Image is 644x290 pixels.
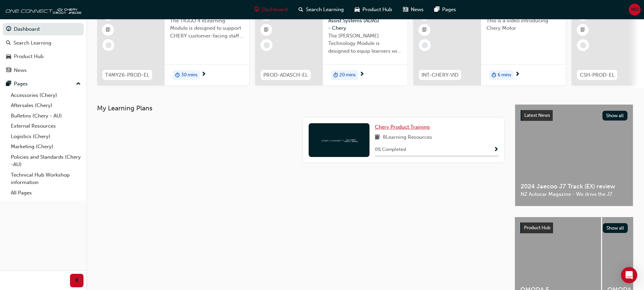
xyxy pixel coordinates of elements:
span: guage-icon [254,5,259,14]
span: duration-icon [492,71,496,80]
a: Search Learning [3,37,84,49]
a: Policies and Standards (Chery -AU) [8,152,84,170]
span: search-icon [299,5,303,14]
span: Pages [442,6,456,14]
span: pages-icon [434,5,439,14]
span: booktick-icon [264,26,269,34]
span: T4MY26-PROD-EL [105,71,149,79]
span: Dashboard [262,6,288,14]
a: Latest NewsShow all2024 Jaecoo J7 Track (EX) reviewNZ Autocar Magazine - We drive the J7. [515,104,633,206]
img: oneconnect [3,3,81,16]
a: External Resources [8,121,84,131]
span: guage-icon [6,26,11,32]
span: INT-CHERY-VID [422,71,458,79]
span: duration-icon [333,71,338,80]
span: up-icon [76,80,81,88]
span: car-icon [6,54,11,60]
span: search-icon [6,40,11,46]
span: Advanced Driver Assist Systems (ADAS) - Chery [328,9,402,32]
span: book-icon [375,133,380,142]
a: Marketing (Chery) [8,141,84,152]
h3: My Learning Plans [97,104,504,112]
button: DashboardSearch LearningProduct HubNews [3,22,84,78]
div: Product Hub [14,53,44,60]
span: duration-icon [175,71,180,80]
span: CSH-PROD-EL [580,71,615,79]
a: All Pages [8,188,84,198]
div: News [14,67,27,74]
span: learningRecordVerb_NONE-icon [105,42,112,48]
a: Aftersales (Chery) [8,100,84,111]
a: Accessories (Chery) [8,90,84,101]
a: Logistics (Chery) [8,131,84,142]
span: 6 mins [498,71,511,79]
span: learningRecordVerb_NONE-icon [422,42,428,48]
span: prev-icon [74,276,79,285]
span: booktick-icon [106,26,111,34]
span: next-icon [515,72,520,78]
a: search-iconSearch Learning [293,3,349,17]
button: Pages [3,78,84,90]
a: news-iconNews [398,3,429,17]
a: car-iconProduct Hub [349,3,398,17]
span: Show Progress [494,147,499,153]
a: PROD-ADASCH-ELAdvanced Driver Assist Systems (ADAS) - CheryThe [PERSON_NAME] Technology Module is... [255,4,407,85]
a: Chery Product Training [375,123,432,131]
span: learningRecordVerb_NONE-icon [580,42,586,48]
a: T4MY26-PROD-ELTIGGO 4 MY26The TIGGO 4 eLearning Module is designed to support CHERY customer-faci... [97,4,249,85]
span: Search Learning [306,6,344,14]
span: next-icon [201,72,206,78]
div: Pages [14,80,28,88]
span: 8 Learning Resources [383,133,432,142]
a: pages-iconPages [429,3,461,17]
span: next-icon [359,72,364,78]
div: Search Learning [14,39,51,47]
span: Chery Product Training [375,124,430,130]
button: MD [629,4,641,16]
span: learningRecordVerb_NONE-icon [264,42,270,48]
button: Show all [602,111,628,121]
span: 20 mins [339,71,356,79]
span: MD [631,6,639,14]
a: Product Hub [3,50,84,63]
a: News [3,64,84,77]
span: booktick-icon [580,26,585,34]
span: 0 % Completed [375,146,406,154]
span: The [PERSON_NAME] Technology Module is designed to equip learners with essential knowledge about ... [328,32,402,55]
span: 2024 Jaecoo J7 Track (EX) review [521,183,627,190]
a: INT-CHERY-VIDIntroduction to CheryThis is a video introducing Chery Motorduration-icon6 mins [413,4,566,85]
img: oneconnect [320,137,358,143]
span: Product Hub [362,6,392,14]
span: pages-icon [6,81,11,87]
button: Show Progress [494,146,499,154]
span: NZ Autocar Magazine - We drive the J7. [521,190,627,198]
span: The TIGGO 4 eLearning Module is designed to support CHERY customer-facing staff with the product ... [170,17,244,40]
span: PROD-ADASCH-EL [263,71,308,79]
a: Latest NewsShow all [521,110,627,121]
button: Show all [603,223,628,233]
a: Product HubShow all [520,222,628,233]
span: booktick-icon [422,26,427,34]
a: Technical Hub Workshop information [8,170,84,188]
span: Latest News [524,112,550,118]
span: news-icon [403,5,408,14]
a: Bulletins (Chery - AU) [8,111,84,121]
div: Open Intercom Messenger [621,267,637,283]
span: News [411,6,424,14]
span: 30 mins [181,71,197,79]
a: guage-iconDashboard [249,3,293,17]
a: Dashboard [3,23,84,35]
span: This is a video introducing Chery Motor [486,17,560,32]
span: news-icon [6,68,11,74]
span: car-icon [355,5,360,14]
span: Product Hub [524,225,550,231]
